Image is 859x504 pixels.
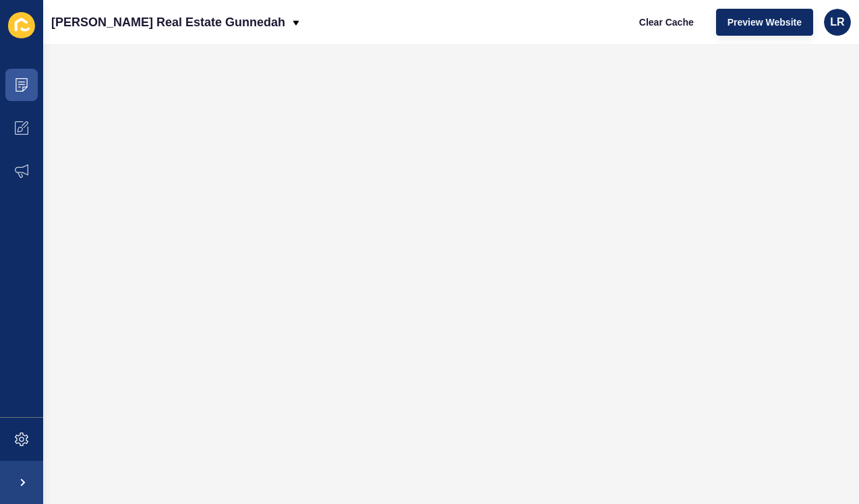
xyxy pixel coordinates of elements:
p: [PERSON_NAME] Real Estate Gunnedah [51,5,285,39]
button: Preview Website [716,9,813,36]
span: Preview Website [728,15,802,29]
button: Clear Cache [628,9,705,36]
span: Clear Cache [639,15,694,29]
span: LR [830,15,844,29]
